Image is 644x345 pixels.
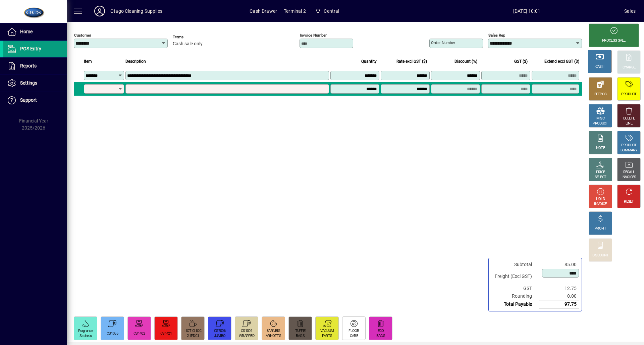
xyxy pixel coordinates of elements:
[429,6,624,16] span: [DATE] 10:01
[241,329,252,334] div: CS1001
[267,329,280,334] div: 8ARNBIS
[89,5,110,17] button: Profile
[78,329,93,334] div: Fragrance
[594,202,606,207] div: INVOICE
[20,97,37,103] span: Support
[110,6,162,16] div: Otago Cleaning Supplies
[20,63,37,68] span: Reports
[602,38,626,43] div: PROCESS SALE
[20,46,41,51] span: POS Entry
[79,334,92,339] div: Sachets
[239,334,254,339] div: WRAPPED
[544,58,579,65] span: Extend excl GST ($)
[187,334,199,339] div: 2HPDC1
[624,6,636,16] div: Sales
[350,334,358,339] div: CARE
[596,170,605,175] div: PRICE
[596,197,605,202] div: HOLD
[378,329,384,334] div: ECO
[107,331,118,336] div: CS1055
[160,331,172,336] div: CS1421
[322,334,332,339] div: PARTS
[621,143,636,148] div: PRODUCT
[596,116,604,121] div: MISC
[266,334,281,339] div: ARNOTTS
[133,331,145,336] div: CS1402
[626,121,632,126] div: LINE
[296,334,305,339] div: BAGS
[320,329,334,334] div: VACUUM
[594,92,607,97] div: EFTPOS
[173,41,203,47] span: Cash sale only
[396,58,427,65] span: Rate excl GST ($)
[595,175,606,180] div: SELECT
[214,329,225,334] div: CS7006
[491,261,539,268] td: Subtotal
[300,33,327,38] mat-label: Invoice number
[595,226,606,231] div: PROFIT
[20,29,33,34] span: Home
[125,58,146,65] span: Description
[539,285,579,292] td: 12.75
[84,58,92,65] span: Item
[3,23,67,40] a: Home
[491,292,539,300] td: Rounding
[324,6,339,16] span: Central
[361,58,377,65] span: Quantity
[173,35,213,39] span: Terms
[184,329,201,334] div: HOT CHOC
[621,92,636,97] div: PRODUCT
[74,33,91,38] mat-label: Customer
[214,334,226,339] div: JUMBO
[596,146,605,151] div: NOTE
[592,253,608,258] div: DISCOUNT
[488,33,505,38] mat-label: Sales rep
[539,261,579,268] td: 85.00
[623,65,636,70] div: CHARGE
[593,121,608,126] div: PRODUCT
[313,5,342,17] span: Central
[250,6,277,16] span: Cash Drawer
[623,170,635,175] div: RECALL
[3,75,67,92] a: Settings
[491,285,539,292] td: GST
[284,6,306,16] span: Terminal 2
[3,92,67,109] a: Support
[622,175,636,180] div: INVOICES
[514,58,528,65] span: GST ($)
[431,40,455,45] mat-label: Order number
[539,300,579,308] td: 97.75
[539,292,579,300] td: 0.00
[624,199,634,204] div: RESET
[3,58,67,75] a: Reports
[491,268,539,285] td: Freight (Excl GST)
[491,300,539,308] td: Total Payable
[295,329,306,334] div: TUFFIE
[595,64,604,69] div: CASH
[20,80,37,86] span: Settings
[348,329,359,334] div: FLOOR
[454,58,477,65] span: Discount (%)
[621,148,637,153] div: SUMMARY
[376,334,385,339] div: BAGS
[623,116,635,121] div: DELETE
